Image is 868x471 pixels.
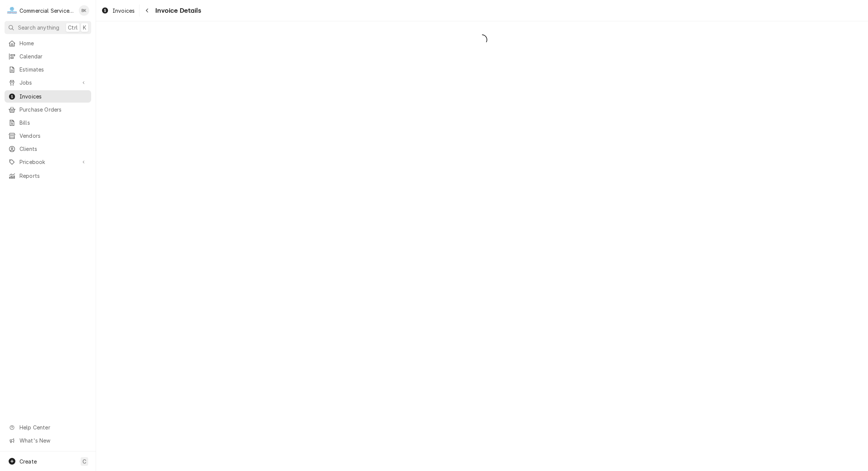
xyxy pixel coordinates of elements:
[68,24,78,31] span: Ctrl
[5,434,91,447] a: Go to What's New
[20,106,87,113] span: Purchase Orders
[20,458,37,465] span: Create
[79,5,89,16] div: BK
[5,37,91,49] a: Home
[5,76,91,89] a: Go to Jobs
[5,103,91,116] a: Purchase Orders
[5,21,91,34] button: Search anythingCtrlK
[79,5,89,16] div: Brian Key's Avatar
[5,143,91,155] a: Clients
[20,119,87,127] span: Bills
[5,50,91,63] a: Calendar
[5,156,91,168] a: Go to Pricebook
[113,7,135,15] span: Invoices
[20,66,87,73] span: Estimates
[20,437,87,444] span: What's New
[5,116,91,129] a: Bills
[5,63,91,76] a: Estimates
[18,24,59,31] span: Search anything
[83,458,86,465] span: C
[5,90,91,103] a: Invoices
[153,6,201,16] span: Invoice Details
[7,5,17,16] div: Commercial Service Co.'s Avatar
[5,130,91,142] a: Vendors
[20,158,76,166] span: Pricebook
[96,32,868,48] span: Loading...
[20,7,75,15] div: Commercial Service Co.
[83,24,86,31] span: K
[20,145,87,153] span: Clients
[5,170,91,182] a: Reports
[20,172,87,180] span: Reports
[20,92,87,100] span: Invoices
[5,421,91,434] a: Go to Help Center
[20,132,87,140] span: Vendors
[141,4,153,16] button: Navigate back
[98,4,138,17] a: Invoices
[20,52,87,60] span: Calendar
[20,423,87,431] span: Help Center
[20,39,87,47] span: Home
[7,5,17,16] div: C
[20,79,76,86] span: Jobs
